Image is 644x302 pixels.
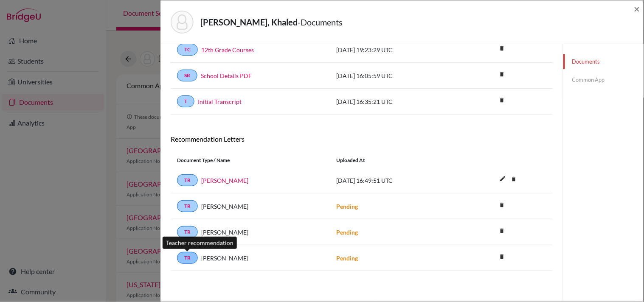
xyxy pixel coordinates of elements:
[201,254,248,263] span: [PERSON_NAME]
[298,17,343,27] span: - Documents
[495,68,508,81] i: delete
[177,70,197,81] a: SR
[507,174,520,185] a: delete
[496,172,509,185] i: edit
[330,45,457,54] div: [DATE] 19:23:29 UTC
[495,43,508,55] a: delete
[330,71,457,80] div: [DATE] 16:05:59 UTC
[507,173,520,185] i: delete
[201,176,248,185] a: [PERSON_NAME]
[330,97,457,106] div: [DATE] 16:35:21 UTC
[495,226,508,237] a: delete
[336,229,358,236] strong: Pending
[495,173,510,186] button: edit
[177,174,198,186] a: TR
[330,157,457,164] div: Uploaded at
[198,97,242,106] a: Initial Transcript
[177,200,198,212] a: TR
[177,44,198,56] a: TC
[201,228,248,237] span: [PERSON_NAME]
[495,42,508,55] i: delete
[634,4,640,14] button: Close
[200,17,298,27] strong: [PERSON_NAME], Khaled
[563,54,644,69] a: Documents
[495,94,508,106] i: delete
[336,254,358,262] strong: Pending
[495,199,508,211] i: delete
[495,252,508,263] a: delete
[495,69,508,81] a: delete
[171,135,553,143] h6: Recommendation Letters
[177,95,194,107] a: T
[163,237,237,249] div: Teacher recommendation
[495,224,508,237] i: delete
[171,157,330,164] div: Document Type / Name
[201,71,252,80] a: School Details PDF
[495,95,508,106] a: delete
[634,3,640,15] span: ×
[336,203,358,210] strong: Pending
[495,250,508,263] i: delete
[201,202,248,211] span: [PERSON_NAME]
[495,200,508,211] a: delete
[177,252,198,264] a: TR
[563,73,644,87] a: Common App
[177,226,198,238] a: TR
[201,45,254,54] a: 12th Grade Courses
[336,177,393,184] span: [DATE] 16:49:51 UTC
